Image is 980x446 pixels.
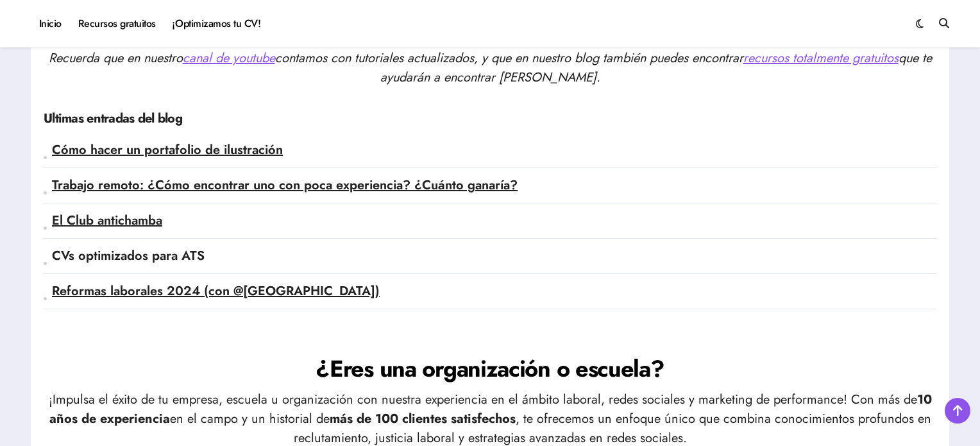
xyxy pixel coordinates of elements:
a: CVs optimizados para ATS [52,246,205,265]
strong: más de 100 clientes satisfechos [330,409,516,428]
a: El Club antichamba [52,211,162,230]
a: recursos totalmente gratuitos [743,49,899,67]
a: Trabajo remoto: ¿Cómo encontrar uno con poca experiencia? ¿Cuánto ganaría? [52,176,518,194]
strong: 10 años de experiencia [49,390,932,428]
a: Cómo hacer un portafolio de ilustración [52,141,283,159]
a: Reformas laborales 2024 (con @[GEOGRAPHIC_DATA]) [52,282,380,300]
a: ¡Optimizamos tu CV! [164,6,269,41]
h2: ¿Eres una organización o escuela? [44,352,936,384]
a: Recursos gratuitos [70,6,164,41]
h2: Ultimas entradas del blog [44,110,936,128]
a: canal de youtube [183,49,275,67]
a: Inicio [31,6,70,41]
em: Recuerda que en nuestro contamos con tutoriales actualizados, y que en nuestro blog también puede... [49,49,932,87]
